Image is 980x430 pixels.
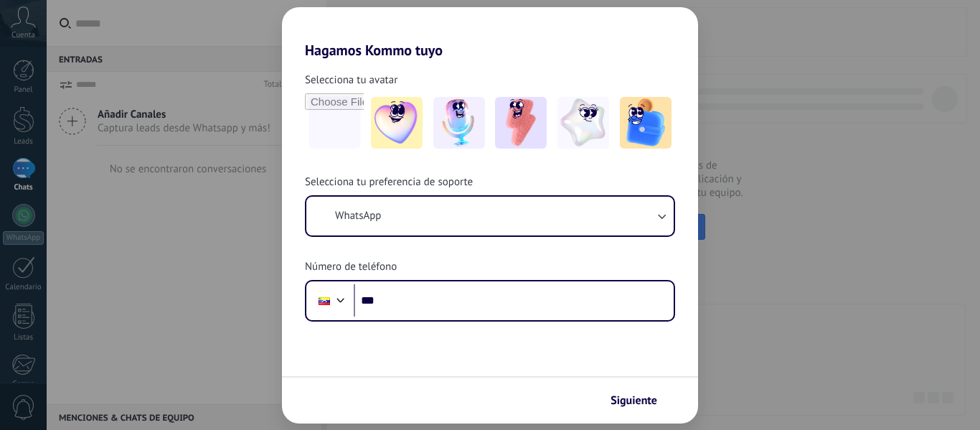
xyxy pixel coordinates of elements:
[305,73,397,88] span: Selecciona tu avatar
[335,209,381,223] span: WhatsApp
[282,7,698,59] h2: Hagamos Kommo tuyo
[371,97,423,149] img: -1.jpeg
[620,97,672,149] img: -5.jpeg
[311,286,338,316] div: Venezuela: + 58
[433,97,485,149] img: -2.jpeg
[604,388,677,413] button: Siguiente
[611,396,657,406] span: Siguiente
[306,197,674,235] button: WhatsApp
[495,97,547,149] img: -3.jpeg
[305,175,473,190] span: Selecciona tu preferencia de soporte
[305,260,397,274] span: Número de teléfono
[557,97,609,149] img: -4.jpeg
